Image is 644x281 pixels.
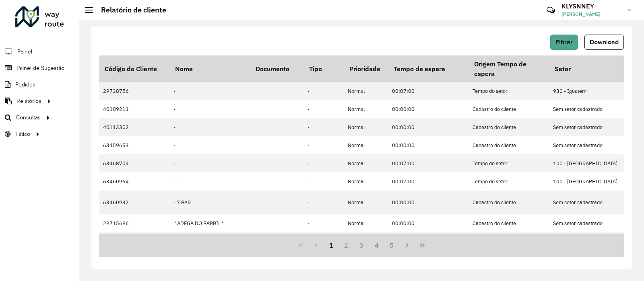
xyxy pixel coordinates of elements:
td: - [169,118,250,136]
td: 00:00:00 [388,118,469,136]
td: Normal [344,118,388,136]
td: 930 - Iguatemi [549,232,630,250]
span: Filtrar [555,39,573,45]
td: Sem setor cadastrado [549,100,630,118]
td: Normal [344,232,388,250]
td: Cadastro do cliente [469,100,549,118]
span: [PERSON_NAME] [561,10,622,18]
td: 00:00:00 [388,136,469,154]
td: - [169,154,250,172]
td: Tempo do setor [469,172,549,191]
td: Sem setor cadastrado [549,118,630,136]
td: Sem setor cadastrado [549,136,630,154]
td: - [303,154,344,172]
td: Cadastro do cliente [469,191,549,214]
td: - [169,100,250,118]
td: 00:07:00 [388,82,469,100]
td: 63460932 [99,191,169,214]
span: Download [590,39,619,45]
td: Cadastro do cliente [469,136,549,154]
td: '' ADEGA DO BARRIL ' [169,214,250,232]
td: Tempo do setor [469,232,549,250]
button: Download [584,35,624,50]
a: Contato Rápido [542,2,559,19]
td: 00:00:00 [388,191,469,214]
td: - 7 BAR [169,191,250,214]
td: 63459653 [99,136,169,154]
td: 00:07:00 [388,172,469,191]
button: 2 [339,238,354,253]
td: '' ADEGA JR '' [169,232,250,250]
button: Last Page [415,238,430,253]
td: 63460964 [99,172,169,191]
span: Relatórios [17,97,41,105]
td: - [303,172,344,191]
td: 63468704 [99,154,169,172]
td: Sem setor cadastrado [549,191,630,214]
td: Normal [344,82,388,100]
td: 29738756 [99,82,169,100]
span: Pedidos [15,80,35,89]
td: Normal [344,136,388,154]
button: 1 [324,238,339,253]
td: Tempo do setor [469,154,549,172]
h2: Relatório de cliente [93,6,166,14]
td: - [303,232,344,250]
th: Tempo de espera [388,55,469,82]
td: Tempo do setor [469,82,549,100]
td: Normal [344,154,388,172]
button: 5 [384,238,400,253]
th: Origem Tempo de espera [469,55,549,82]
span: Consultas [16,113,41,122]
td: - [303,191,344,214]
td: Cadastro do cliente [469,118,549,136]
td: Normal [344,191,388,214]
span: Painel [17,47,32,56]
td: Normal [344,172,388,191]
td: Cadastro do cliente [469,214,549,232]
td: -- [169,172,250,191]
th: Prioridade [344,55,388,82]
td: 29715696 [99,214,169,232]
td: 29737049 [99,232,169,250]
td: - [303,214,344,232]
td: 00:07:00 [388,154,469,172]
td: 930 - Iguatemi [549,82,630,100]
td: 40113302 [99,118,169,136]
span: Painel de Sugestão [17,64,64,72]
td: Normal [344,100,388,118]
td: Normal [344,214,388,232]
td: 100 - [GEOGRAPHIC_DATA] [549,154,630,172]
td: - [303,82,344,100]
span: Tático [15,130,30,138]
td: 00:07:00 [388,232,469,250]
button: 3 [354,238,369,253]
td: 40109211 [99,100,169,118]
td: - [303,136,344,154]
h3: KLYSNNEY [561,2,622,10]
td: Sem setor cadastrado [549,214,630,232]
td: 00:00:00 [388,100,469,118]
th: Setor [549,55,630,82]
button: Next Page [399,238,415,253]
td: - [169,136,250,154]
button: Filtrar [550,35,578,50]
td: - [169,82,250,100]
th: Documento [250,55,303,82]
th: Código do Cliente [99,55,169,82]
td: - [303,118,344,136]
th: Nome [169,55,250,82]
td: 00:00:00 [388,214,469,232]
td: - [303,100,344,118]
th: Tipo [303,55,344,82]
td: 100 - [GEOGRAPHIC_DATA] [549,172,630,191]
button: 4 [369,238,384,253]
